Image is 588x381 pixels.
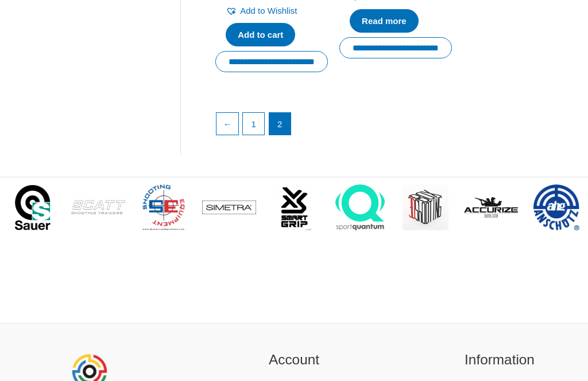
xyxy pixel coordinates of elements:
[243,113,265,135] a: Page 1
[206,349,382,371] h2: Account
[226,23,295,47] a: Add to cart: “K12 Junior Pardini”
[350,9,419,33] a: Read more about “CM 162EI TITANIUM”
[215,112,576,141] nav: Product Pagination
[216,113,238,135] a: ←
[269,113,291,135] span: Page 2
[226,3,297,19] a: Add to Wishlist
[240,6,297,15] span: Add to Wishlist
[411,349,588,371] h2: Information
